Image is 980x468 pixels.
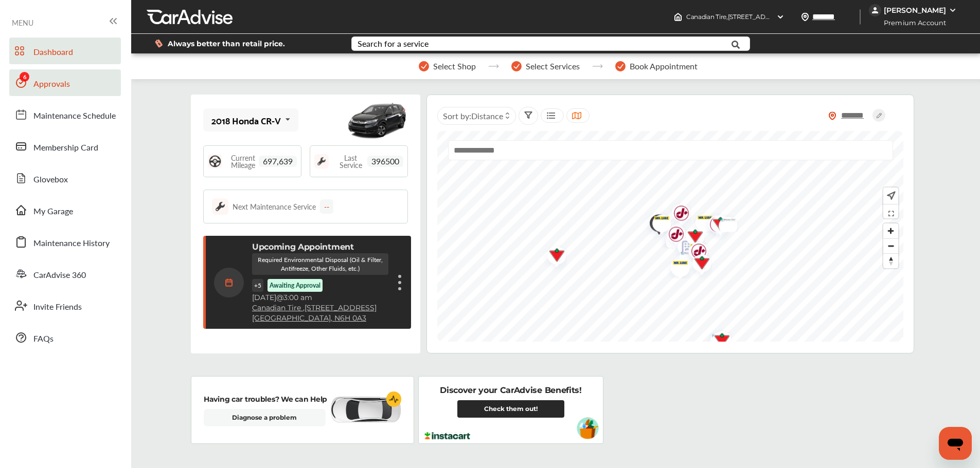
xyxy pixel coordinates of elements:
div: Map marker [682,237,707,269]
a: Diagnose a problem [204,409,326,426]
img: header-divider.bc55588e.svg [860,9,861,25]
button: Zoom out [883,238,898,253]
span: [DATE] [252,293,276,302]
img: maintenance_logo [212,198,228,215]
img: steering_logo [208,154,222,169]
div: Map marker [681,237,706,261]
img: mobile_11813_st0640_046.jpg [346,97,408,143]
span: Premium Account [870,17,954,28]
span: 697,639 [259,156,297,167]
img: logo-canadian-tire.png [705,326,732,357]
p: Required Environmental Disposal (Oil & Filter, Antifreeze, Other Fluids, etc.) [252,253,388,275]
div: Next Maintenance Service [233,201,316,212]
span: MENU [12,18,33,27]
img: stepper-checkmark.b5569197.svg [419,61,429,71]
img: instacart-vehicle.0979a191.svg [577,417,599,439]
p: Having car troubles? We can Help [204,394,327,405]
p: Upcoming Appointment [252,242,354,252]
div: [PERSON_NAME] [884,6,946,15]
a: Dashboard [9,38,121,64]
a: Canadian Tire ,[STREET_ADDRESS] [252,304,377,312]
img: header-down-arrow.9dd2ce7d.svg [776,13,785,21]
p: + 5 [252,279,263,292]
img: stepper-checkmark.b5569197.svg [615,61,626,71]
span: Sort by : [443,110,503,122]
span: Zoom out [883,239,898,253]
div: Map marker [664,199,690,231]
img: recenter.ce011a49.svg [885,190,896,201]
img: check-icon.521c8815.svg [642,209,668,240]
div: Map marker [700,210,726,242]
img: location_vector.a44bc228.svg [801,13,809,21]
span: Membership Card [33,141,98,155]
a: My Garage [9,197,121,223]
img: logo-mr-lube.png [681,237,708,261]
img: logo-mr-lube.png [663,254,690,278]
canvas: Map [437,131,903,342]
a: Invite Friends [9,292,121,319]
p: Awaiting Approval [270,281,320,290]
span: Maintenance Schedule [33,109,116,123]
p: Discover your CarAdvise Benefits! [440,385,581,396]
span: Invite Friends [33,301,82,314]
img: logo-mr-lube.png [645,209,672,234]
span: 396500 [367,156,403,167]
a: Approvals [9,69,121,96]
div: Map marker [685,249,710,279]
img: logo-mr-lube.png [688,209,715,233]
img: calendar-icon.35d1de04.svg [214,268,244,297]
div: Map marker [702,327,728,347]
span: Select Services [526,62,580,71]
a: Check them out! [457,400,564,418]
div: Map marker [671,245,697,265]
button: Zoom in [883,223,898,238]
span: Current Mileage [227,154,259,169]
a: Maintenance Schedule [9,101,121,128]
div: Map marker [688,209,714,233]
div: -- [320,199,333,214]
span: Last Service [334,154,367,169]
div: Map marker [678,222,704,253]
div: 2018 Honda CR-V [211,115,281,125]
img: logo-canadian-tire.png [540,241,567,272]
div: Map marker [663,254,689,278]
img: stepper-checkmark.b5569197.svg [511,61,522,71]
span: Glovebox [33,173,68,186]
button: Reset bearing to north [883,253,898,268]
div: Map marker [670,233,696,265]
img: empty_shop_logo.394c5474.svg [670,233,697,265]
img: stepper-arrow.e24c07c6.svg [488,64,499,68]
img: logo-jiffylube.png [664,199,691,231]
img: location_vector_orange.38f05af8.svg [828,111,836,120]
div: Map marker [705,326,730,357]
span: 3:00 am [283,293,312,302]
a: FAQs [9,324,121,351]
span: Distance [471,110,503,122]
span: Always better than retail price. [168,40,285,47]
span: My Garage [33,205,73,218]
img: jVpblrzwTbfkPYzPPzSLxeg0AAAAASUVORK5CYII= [869,4,881,16]
img: diagnose-vehicle.c84bcb0a.svg [329,396,401,424]
img: logo-jiffylube.png [700,210,727,242]
span: Book Appointment [630,62,698,71]
img: instacart-logo.217963cc.svg [424,432,470,440]
img: GM+NFMP.png [702,327,729,347]
span: Dashboard [33,46,73,59]
img: GM+NFMP.png [671,245,699,265]
iframe: Button to launch messaging window [939,427,972,460]
img: cardiogram-logo.18e20815.svg [386,391,402,407]
div: Map marker [703,210,729,240]
span: Canadian Tire , [STREET_ADDRESS] [GEOGRAPHIC_DATA] , N6H 0A3 [686,13,885,21]
img: maintenance_logo [314,154,329,169]
img: logo-canadian-tire.png [685,249,712,279]
img: logo-canadian-tire.png [678,222,705,253]
div: Map marker [645,209,670,234]
span: CarAdvise 360 [33,269,86,282]
img: header-home-logo.8d720a4f.svg [674,13,682,21]
span: @ [276,293,283,302]
span: Maintenance History [33,237,110,250]
a: Glovebox [9,165,121,192]
div: Map marker [642,209,668,240]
